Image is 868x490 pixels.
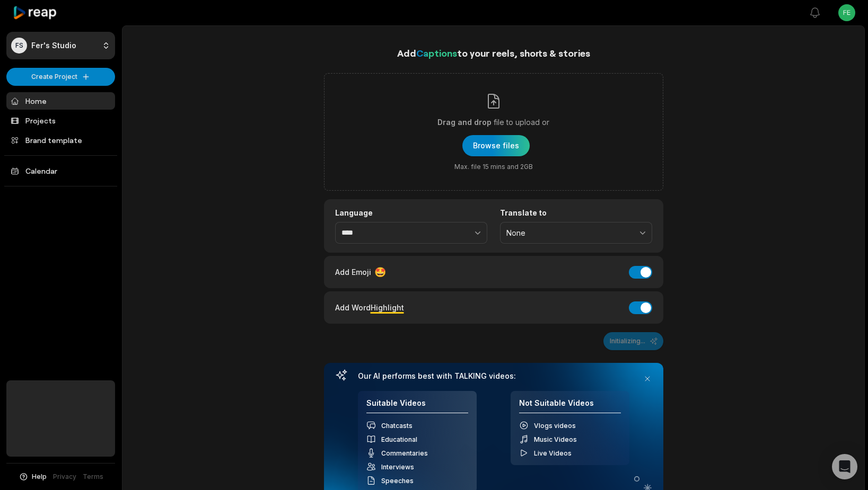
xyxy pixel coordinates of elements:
h1: Add to your reels, shorts & stories [324,46,663,60]
span: Commentaries [381,449,428,457]
span: Drag and drop [437,116,492,129]
a: Projects [6,112,115,129]
span: 🤩 [374,265,386,279]
a: Brand template [6,131,115,149]
span: Chatcasts [381,422,413,430]
a: Calendar [6,162,115,180]
span: None [506,228,631,238]
a: Privacy [53,472,76,482]
button: Help [19,472,47,482]
span: Captions [416,47,457,59]
h3: Our AI performs best with TALKING videos: [358,371,629,381]
div: Open Intercom Messenger [832,454,857,479]
label: Language [335,208,487,218]
button: None [500,222,652,244]
a: Home [6,92,115,110]
div: FS [11,38,27,54]
span: file to upload or [494,116,549,129]
button: Get ChatGPT Summary (Ctrl+J) [829,459,849,479]
a: Terms [83,472,103,482]
span: Help [32,472,47,482]
h4: Not Suitable Videos [519,398,621,414]
p: Fer's Studio [31,41,76,50]
span: Educational [381,435,417,443]
span: Interviews [381,463,414,471]
h4: Suitable Videos [366,398,468,414]
div: Add Word [335,300,404,315]
span: Vlogs videos [534,422,576,430]
button: Drag and dropfile to upload orMax. file 15 mins and 2GB [462,135,530,156]
span: Music Videos [534,435,577,443]
span: Max. file 15 mins and 2GB [454,163,533,171]
label: Translate to [500,208,652,218]
span: Live Videos [534,449,572,457]
span: Highlight [371,303,404,312]
span: Speeches [381,477,414,485]
span: Add Emoji [335,266,371,278]
button: Create Project [6,68,115,86]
